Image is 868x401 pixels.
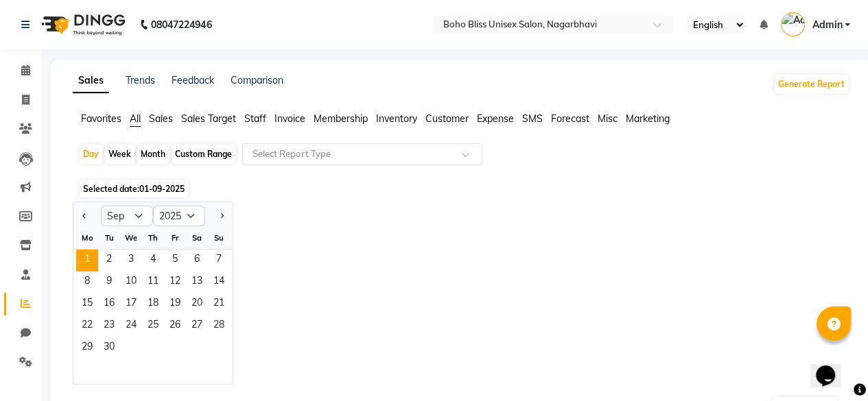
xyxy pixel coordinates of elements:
[120,315,142,337] div: Wednesday, September 24, 2025
[76,337,98,359] div: Monday, September 29, 2025
[208,293,230,315] span: 21
[812,18,842,32] span: Admin
[551,112,589,125] span: Forecast
[76,250,98,271] div: Monday, September 1, 2025
[142,271,164,293] span: 11
[181,112,236,125] span: Sales Target
[79,205,90,227] button: Previous month
[425,112,469,125] span: Customer
[130,112,141,125] span: All
[231,74,283,86] a: Comparison
[208,271,230,293] div: Sunday, September 14, 2025
[477,112,514,125] span: Expense
[76,293,98,315] span: 15
[98,293,120,315] span: 16
[172,145,235,164] div: Custom Range
[164,293,186,315] div: Friday, September 19, 2025
[164,315,186,337] div: Friday, September 26, 2025
[35,5,129,44] img: logo
[376,112,417,125] span: Inventory
[120,250,142,271] div: Wednesday, September 3, 2025
[120,271,142,293] div: Wednesday, September 10, 2025
[98,271,120,293] div: Tuesday, September 9, 2025
[76,271,98,293] span: 8
[781,12,805,36] img: Admin
[120,293,142,315] span: 17
[120,227,142,249] div: We
[164,271,186,293] span: 12
[142,271,164,293] div: Thursday, September 11, 2025
[208,250,230,271] div: Sunday, September 7, 2025
[101,206,153,226] select: Select month
[80,180,188,197] span: Selected date:
[98,271,120,293] span: 9
[142,227,164,249] div: Th
[626,112,670,125] span: Marketing
[186,293,208,315] div: Saturday, September 20, 2025
[137,145,169,164] div: Month
[98,337,120,359] span: 30
[164,250,186,271] div: Friday, September 5, 2025
[153,206,205,226] select: Select year
[98,227,120,249] div: Tu
[186,271,208,293] span: 13
[810,346,854,387] iframe: chat widget
[149,112,173,125] span: Sales
[274,112,305,125] span: Invoice
[120,250,142,271] span: 3
[186,271,208,293] div: Saturday, September 13, 2025
[76,315,98,337] span: 22
[208,315,230,337] span: 28
[172,74,214,86] a: Feedback
[314,112,368,125] span: Membership
[164,250,186,271] span: 5
[151,5,211,44] b: 08047224946
[120,293,142,315] div: Wednesday, September 17, 2025
[80,145,102,164] div: Day
[126,74,155,86] a: Trends
[98,293,120,315] div: Tuesday, September 16, 2025
[81,112,121,125] span: Favorites
[208,315,230,337] div: Sunday, September 28, 2025
[142,315,164,337] span: 25
[76,315,98,337] div: Monday, September 22, 2025
[76,271,98,293] div: Monday, September 8, 2025
[105,145,134,164] div: Week
[142,315,164,337] div: Thursday, September 25, 2025
[142,293,164,315] div: Thursday, September 18, 2025
[98,315,120,337] span: 23
[120,271,142,293] span: 10
[164,271,186,293] div: Friday, September 12, 2025
[186,250,208,271] div: Saturday, September 6, 2025
[76,250,98,271] span: 1
[164,293,186,315] span: 19
[76,227,98,249] div: Mo
[522,112,543,125] span: SMS
[186,227,208,249] div: Sa
[186,315,208,337] span: 27
[775,75,848,94] button: Generate Report
[186,293,208,315] span: 20
[98,250,120,271] span: 2
[208,271,230,293] span: 14
[164,315,186,337] span: 26
[208,250,230,271] span: 7
[142,250,164,271] div: Thursday, September 4, 2025
[208,293,230,315] div: Sunday, September 21, 2025
[120,315,142,337] span: 24
[73,69,109,93] a: Sales
[216,205,227,227] button: Next month
[98,337,120,359] div: Tuesday, September 30, 2025
[76,293,98,315] div: Monday, September 15, 2025
[186,250,208,271] span: 6
[139,184,185,194] span: 01-09-2025
[76,337,98,359] span: 29
[142,293,164,315] span: 18
[164,227,186,249] div: Fr
[98,250,120,271] div: Tuesday, September 2, 2025
[98,315,120,337] div: Tuesday, September 23, 2025
[598,112,618,125] span: Misc
[142,250,164,271] span: 4
[208,227,230,249] div: Su
[244,112,266,125] span: Staff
